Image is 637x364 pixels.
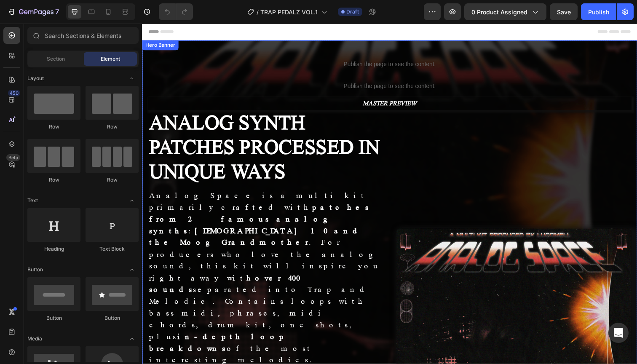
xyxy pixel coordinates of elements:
button: 7 [3,3,63,20]
div: Undo/Redo [159,3,193,20]
span: Text [27,197,38,204]
strong: in-depth loop breakdowns [7,316,148,337]
button: Publish [581,3,616,20]
div: Publish [588,8,609,16]
div: Hero Banner [2,19,35,26]
span: / [257,8,259,16]
button: Save [550,3,578,20]
div: 450 [8,90,20,96]
h2: ANALOG SYNTH PATCHES PROCESSED IN UNIQUE WAYS [6,88,246,164]
strong: [DEMOGRAPHIC_DATA] 10 and the Moog Grandmother [7,208,225,229]
span: Toggle open [125,263,139,276]
div: Row [86,176,139,184]
span: Layout [27,75,44,82]
span: Button [27,266,43,273]
div: Open Intercom Messenger [608,323,629,343]
div: Beta [6,154,20,161]
span: Save [557,8,571,16]
span: Toggle open [125,332,139,345]
div: Row [27,123,80,131]
span: Section [47,55,65,63]
strong: patches from 2 famous analog synths [7,184,233,217]
span: Toggle open [125,194,139,207]
div: Heading [27,245,80,253]
button: 0 product assigned [464,3,546,20]
span: Element [101,55,120,63]
span: Draft [346,8,359,16]
span: Toggle open [125,72,139,85]
div: Button [27,314,80,322]
p: Analog Space is a multi kit primarily crafted with : . For producers who love the analog sound, t... [7,170,246,351]
input: Search Sections & Elements [27,27,139,44]
p: MASTER PREVIEW [7,76,499,88]
div: Row [27,176,80,184]
span: TRAP PEDALZ VOL.1 [260,8,318,16]
span: Media [27,335,42,343]
div: Text Block [86,245,139,253]
p: 7 [55,7,59,17]
span: 0 product assigned [471,8,527,16]
iframe: Design area [142,24,637,364]
div: Button [86,314,139,322]
div: Row [86,123,139,131]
